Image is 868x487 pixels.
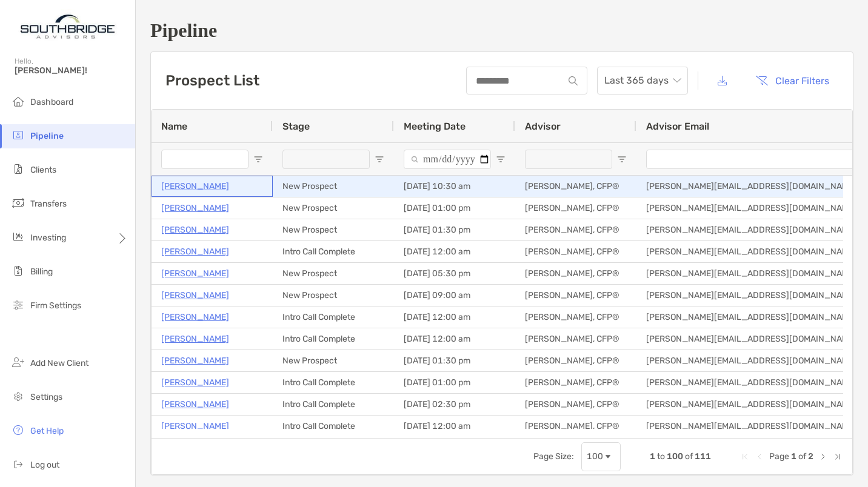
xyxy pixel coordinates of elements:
span: Dashboard [30,97,73,107]
div: Page Size [581,442,621,471]
a: [PERSON_NAME] [161,331,229,346]
div: New Prospect [273,176,394,197]
span: Advisor Email [646,121,709,132]
div: First Page [740,452,750,462]
img: transfers icon [11,196,25,210]
button: Open Filter Menu [617,154,627,164]
span: 100 [667,451,683,462]
div: [PERSON_NAME], CFP® [515,372,636,393]
div: New Prospect [273,263,394,284]
span: 2 [808,451,813,462]
div: [DATE] 05:30 pm [394,263,515,284]
span: Get Help [30,426,64,436]
div: [PERSON_NAME], CFP® [515,394,636,415]
div: New Prospect [273,197,394,219]
div: Page Size: [533,451,574,462]
div: [PERSON_NAME], CFP® [515,285,636,306]
button: Open Filter Menu [375,154,384,164]
img: logout icon [11,457,25,471]
a: [PERSON_NAME] [161,222,229,237]
a: [PERSON_NAME] [161,397,229,412]
div: [DATE] 02:30 pm [394,394,515,415]
a: [PERSON_NAME] [161,353,229,368]
div: New Prospect [273,219,394,240]
a: [PERSON_NAME] [161,266,229,281]
span: Stage [282,121,310,132]
a: [PERSON_NAME] [161,244,229,259]
div: [DATE] 12:00 am [394,416,515,437]
div: New Prospect [273,285,394,306]
button: Clear Filters [746,67,838,94]
span: Settings [30,392,62,402]
h3: Prospect List [165,72,259,89]
a: [PERSON_NAME] [161,419,229,434]
a: [PERSON_NAME] [161,200,229,216]
div: Intro Call Complete [273,241,394,262]
div: [DATE] 12:00 am [394,241,515,262]
div: [PERSON_NAME], CFP® [515,328,636,350]
div: Last Page [833,452,843,462]
span: of [798,451,806,462]
span: Name [161,121,187,132]
span: Advisor [525,121,561,132]
span: Last 365 days [604,67,681,94]
span: 111 [695,451,711,462]
div: [PERSON_NAME], CFP® [515,263,636,284]
div: [PERSON_NAME], CFP® [515,416,636,437]
a: [PERSON_NAME] [161,179,229,194]
span: Firm Settings [30,300,81,311]
div: [DATE] 01:30 pm [394,219,515,240]
img: Zoe Logo [15,5,121,48]
div: [DATE] 09:00 am [394,285,515,306]
span: Clients [30,165,56,175]
span: of [685,451,693,462]
img: settings icon [11,389,25,403]
a: [PERSON_NAME] [161,375,229,390]
img: add_new_client icon [11,355,25,369]
input: Name Filter Input [161,150,249,169]
span: Investing [30,233,66,243]
img: input icon [569,76,578,85]
div: [DATE] 12:00 am [394,306,515,328]
img: get-help icon [11,423,25,437]
img: dashboard icon [11,94,25,108]
div: [PERSON_NAME], CFP® [515,176,636,197]
div: Intro Call Complete [273,328,394,350]
div: [PERSON_NAME], CFP® [515,306,636,328]
div: Next Page [818,452,828,462]
span: Add New Client [30,358,88,368]
a: [PERSON_NAME] [161,310,229,325]
input: Meeting Date Filter Input [404,150,491,169]
div: Previous Page [755,452,764,462]
span: 1 [650,451,655,462]
div: [DATE] 01:00 pm [394,197,515,219]
div: [DATE] 10:30 am [394,176,515,197]
div: Intro Call Complete [273,306,394,328]
button: Open Filter Menu [253,154,263,164]
div: Intro Call Complete [273,372,394,393]
img: billing icon [11,263,25,278]
div: [PERSON_NAME], CFP® [515,241,636,262]
span: Pipeline [30,131,64,141]
img: clients icon [11,162,25,176]
img: firm-settings icon [11,297,25,312]
div: [DATE] 01:00 pm [394,372,515,393]
span: Transfers [30,199,67,209]
div: 100 [587,451,603,462]
div: [PERSON_NAME], CFP® [515,350,636,371]
div: Intro Call Complete [273,416,394,437]
span: Meeting Date [404,121,466,132]
button: Open Filter Menu [496,154,506,164]
span: Billing [30,267,53,277]
div: Intro Call Complete [273,394,394,415]
img: pipeline icon [11,128,25,142]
